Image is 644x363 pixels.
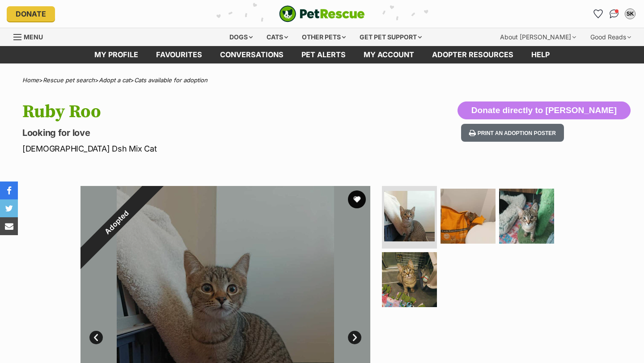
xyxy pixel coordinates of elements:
div: Dogs [223,28,259,46]
div: Adopted [60,165,173,279]
img: Photo of Ruby Roo [384,191,435,241]
a: Prev [89,331,103,344]
div: Get pet support [353,28,428,46]
div: About [PERSON_NAME] [494,28,582,46]
p: Looking for love [22,127,393,139]
a: Adopt a cat [99,76,130,84]
img: chat-41dd97257d64d25036548639549fe6c8038ab92f7586957e7f3b1b290dea8141.svg [610,9,619,18]
a: Favourites [591,7,605,21]
a: Cats available for adoption [134,76,208,84]
a: Help [522,46,559,63]
button: My account [623,7,637,21]
img: Photo of Ruby Roo [382,252,437,307]
h1: Ruby Roo [22,101,393,122]
a: My account [355,46,423,63]
span: Menu [24,33,43,41]
a: Menu [13,28,49,44]
div: Cats [260,28,294,46]
div: Good Reads [584,28,637,46]
button: favourite [348,190,366,208]
button: Print an adoption poster [461,124,564,142]
a: Next [348,331,361,344]
a: Conversations [607,7,621,21]
ul: Account quick links [591,7,637,21]
a: conversations [211,46,292,63]
div: SK [626,9,635,18]
a: Rescue pet search [43,76,95,84]
p: [DEMOGRAPHIC_DATA] Dsh Mix Cat [22,143,393,155]
a: PetRescue [279,5,365,22]
a: Donate [7,6,55,21]
img: logo-cat-932fe2b9b8326f06289b0f2fb663e598f794de774fb13d1741a6617ecf9a85b4.svg [279,5,365,22]
a: Pet alerts [292,46,355,63]
img: Photo of Ruby Roo [499,189,554,244]
a: Home [22,76,39,84]
div: Other pets [296,28,352,46]
a: Favourites [147,46,211,63]
img: Photo of Ruby Roo [441,189,496,244]
a: Adopter resources [423,46,522,63]
button: Donate directly to [PERSON_NAME] [458,101,631,119]
a: My profile [85,46,147,63]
